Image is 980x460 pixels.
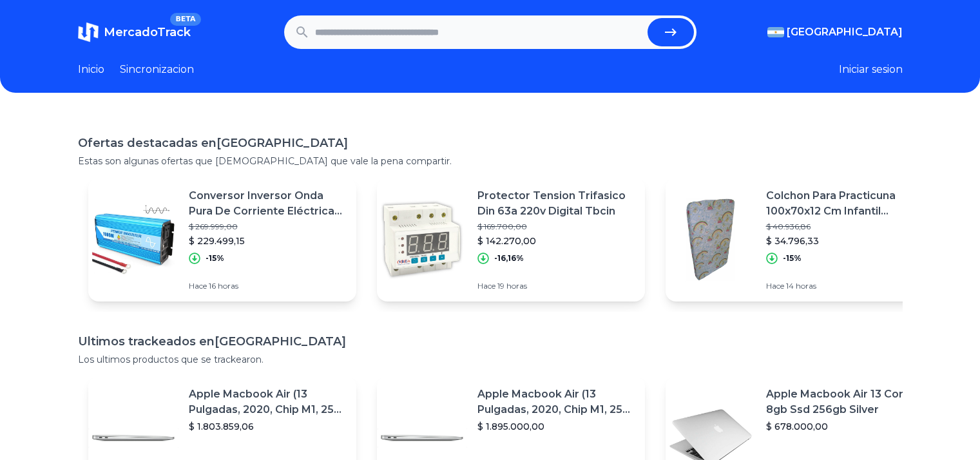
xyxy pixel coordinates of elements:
button: [GEOGRAPHIC_DATA] [767,24,903,40]
a: Featured imageProtector Tension Trifasico Din 63a 220v Digital Tbcin$ 169.700,00$ 142.270,00-16,1... [377,178,645,302]
a: Featured imageConversor Inversor Onda Pura De Corriente Eléctrica [PERSON_NAME] 1000w Convertidor... [88,178,356,302]
span: [GEOGRAPHIC_DATA] [787,24,903,40]
p: -16,16% [494,253,524,264]
p: $ 1.895.000,00 [477,420,635,433]
img: Featured image [88,195,178,285]
img: Featured image [377,195,467,285]
p: -15% [783,253,802,264]
p: Hace 14 horas [766,281,923,291]
span: MercadoTrack [104,25,191,39]
p: $ 40.936,86 [766,222,923,232]
h1: Ultimos trackeados en [GEOGRAPHIC_DATA] [78,332,903,350]
a: MercadoTrackBETA [78,22,191,43]
a: Featured imageColchon Para Practicuna 100x70x12 Cm Infantil Espuma - Bebushop$ 40.936,86$ 34.796,... [666,178,934,302]
span: BETA [170,13,200,26]
h1: Ofertas destacadas en [GEOGRAPHIC_DATA] [78,134,903,152]
a: Sincronizacion [120,62,194,77]
p: Apple Macbook Air (13 Pulgadas, 2020, Chip M1, 256 Gb De Ssd, 8 Gb De Ram) - Plata [477,387,635,417]
p: $ 678.000,00 [766,420,923,433]
p: Hace 16 horas [189,281,346,291]
p: Estas son algunas ofertas que [DEMOGRAPHIC_DATA] que vale la pena compartir. [78,155,903,168]
p: $ 142.270,00 [477,235,635,247]
p: $ 1.803.859,06 [189,420,346,433]
p: Hace 19 horas [477,281,635,291]
img: Featured image [666,195,756,285]
img: Argentina [767,27,784,37]
a: Inicio [78,62,104,77]
p: $ 229.499,15 [189,235,346,247]
p: Apple Macbook Air 13 Core I5 8gb Ssd 256gb Silver [766,387,923,417]
p: Conversor Inversor Onda Pura De Corriente Eléctrica [PERSON_NAME] 1000w Convertidor 12v A 220v Po... [189,188,346,219]
p: -15% [206,253,224,264]
p: Protector Tension Trifasico Din 63a 220v Digital Tbcin [477,188,635,219]
p: Los ultimos productos que se trackearon. [78,353,903,366]
button: Iniciar sesion [839,62,903,77]
p: $ 269.999,00 [189,222,346,232]
p: Colchon Para Practicuna 100x70x12 Cm Infantil Espuma - Bebushop [766,188,923,219]
p: Apple Macbook Air (13 Pulgadas, 2020, Chip M1, 256 Gb De Ssd, 8 Gb De Ram) - Plata [189,387,346,417]
p: $ 34.796,33 [766,235,923,247]
p: $ 169.700,00 [477,222,635,232]
img: MercadoTrack [78,22,99,43]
